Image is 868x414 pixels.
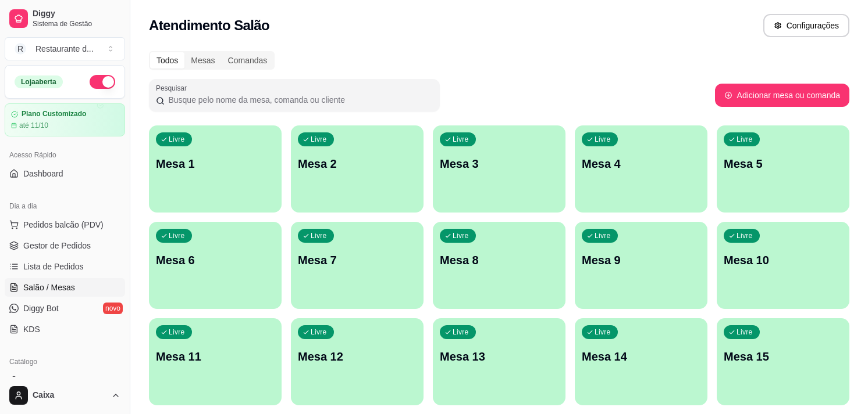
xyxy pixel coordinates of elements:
[582,156,700,172] p: Mesa 4
[433,222,565,309] button: LivreMesa 8
[23,375,56,386] span: Produtos
[582,348,700,365] p: Mesa 14
[165,94,433,106] input: Pesquisar
[5,197,125,215] div: Dia a dia
[5,320,125,339] a: KDS
[724,156,842,172] p: Mesa 5
[433,125,565,213] button: LivreMesa 3
[298,252,417,268] p: Mesa 7
[156,252,275,268] p: Mesa 6
[453,327,469,337] p: Livre
[5,103,125,136] a: Plano Customizadoaté 11/10
[717,318,849,405] button: LivreMesa 15
[33,390,106,401] span: Caixa
[5,299,125,318] a: Diggy Botnovo
[33,19,120,28] span: Sistema de Gestão
[33,9,120,19] span: Diggy
[291,318,424,405] button: LivreMesa 12
[184,52,221,69] div: Mesas
[595,231,611,240] p: Livre
[5,371,125,390] a: Produtos
[5,257,125,276] a: Lista de Pedidos
[440,252,558,268] p: Mesa 8
[169,135,185,144] p: Livre
[298,348,417,365] p: Mesa 12
[23,240,91,251] span: Gestor de Pedidos
[724,252,842,268] p: Mesa 10
[453,231,469,240] p: Livre
[169,231,185,240] p: Livre
[5,215,125,234] button: Pedidos balcão (PDV)
[15,43,26,55] span: R
[298,156,417,172] p: Mesa 2
[22,110,86,118] article: Plano Customizado
[15,75,63,88] div: Loja aberta
[311,327,327,337] p: Livre
[595,135,611,144] p: Livre
[291,222,424,309] button: LivreMesa 7
[582,252,700,268] p: Mesa 9
[5,352,125,371] div: Catálogo
[149,125,282,213] button: LivreMesa 1
[737,327,753,337] p: Livre
[595,327,611,337] p: Livre
[169,327,185,337] p: Livre
[23,282,75,293] span: Salão / Mesas
[737,135,753,144] p: Livre
[23,219,104,231] span: Pedidos balcão (PDV)
[311,231,327,240] p: Livre
[717,222,849,309] button: LivreMesa 10
[156,348,275,365] p: Mesa 11
[5,164,125,183] a: Dashboard
[717,125,849,213] button: LivreMesa 5
[724,348,842,365] p: Mesa 15
[440,156,558,172] p: Mesa 3
[5,37,125,60] button: Select a team
[5,146,125,164] div: Acesso Rápido
[5,381,125,409] button: Caixa
[311,135,327,144] p: Livre
[575,125,707,213] button: LivreMesa 4
[23,168,63,179] span: Dashboard
[23,323,40,335] span: KDS
[35,43,94,55] div: Restaurante d ...
[150,52,184,69] div: Todos
[575,222,707,309] button: LivreMesa 9
[5,5,125,33] a: DiggySistema de Gestão
[5,236,125,255] a: Gestor de Pedidos
[291,125,424,213] button: LivreMesa 2
[715,84,849,107] button: Adicionar mesa ou comanda
[440,348,558,365] p: Mesa 13
[19,121,48,130] article: até 11/10
[149,222,282,309] button: LivreMesa 6
[23,261,84,272] span: Lista de Pedidos
[156,156,275,172] p: Mesa 1
[149,16,269,35] h2: Atendimento Salão
[737,231,753,240] p: Livre
[23,303,59,314] span: Diggy Bot
[575,318,707,405] button: LivreMesa 14
[222,52,274,69] div: Comandas
[90,75,115,89] button: Alterar Status
[5,278,125,297] a: Salão / Mesas
[433,318,565,405] button: LivreMesa 13
[156,83,191,93] label: Pesquisar
[763,14,849,37] button: Configurações
[149,318,282,405] button: LivreMesa 11
[453,135,469,144] p: Livre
